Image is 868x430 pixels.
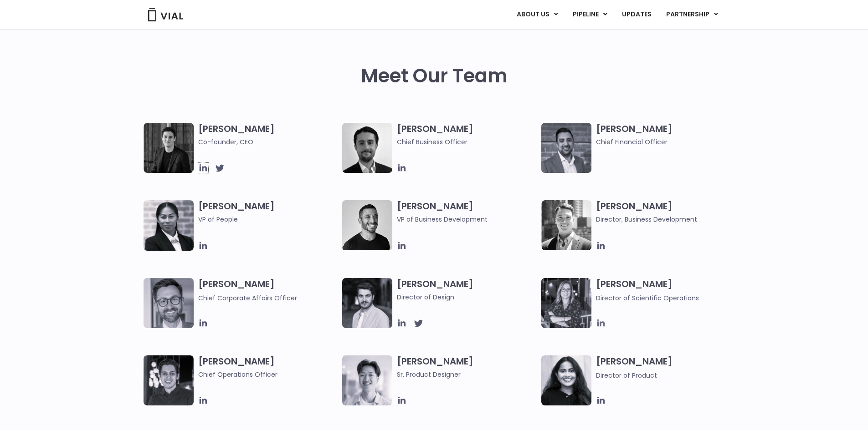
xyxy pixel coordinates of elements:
h2: Meet Our Team [361,65,508,87]
span: Director of Product [596,371,657,380]
h3: [PERSON_NAME] [596,278,736,303]
img: Catie [144,200,194,251]
h3: [PERSON_NAME] [596,200,736,224]
img: A black and white photo of a man smiling. [342,200,392,250]
img: Smiling woman named Dhruba [541,355,591,405]
h3: [PERSON_NAME] [397,200,537,224]
h3: [PERSON_NAME] [397,278,537,302]
img: Headshot of smiling woman named Sarah [541,278,591,328]
img: Brennan [342,355,392,405]
span: Director, Business Development [596,214,736,224]
img: Vial Logo [147,8,184,21]
h3: [PERSON_NAME] [198,278,338,303]
img: Headshot of smiling man named Albert [342,278,392,328]
span: Director of Design [397,292,537,302]
h3: [PERSON_NAME] [596,355,736,380]
img: Headshot of smiling man named Josh [144,355,194,405]
h3: [PERSON_NAME] [596,123,736,147]
span: Chief Corporate Affairs Officer [198,293,297,303]
img: Paolo-M [144,278,194,328]
img: Headshot of smiling man named Samir [541,123,591,173]
h3: [PERSON_NAME] [397,123,537,147]
img: A black and white photo of a man in a suit attending a Summit. [144,123,194,173]
a: PARTNERSHIPMenu Toggle [659,7,725,22]
h3: [PERSON_NAME] [198,355,338,379]
h3: [PERSON_NAME] [198,200,338,238]
a: UPDATES [615,7,658,22]
a: ABOUT USMenu Toggle [509,7,565,22]
span: Co-founder, CEO [198,137,338,147]
span: Chief Operations Officer [198,369,338,379]
span: Chief Business Officer [397,137,537,147]
span: Director of Scientific Operations [596,293,699,303]
img: A black and white photo of a man in a suit holding a vial. [342,123,392,173]
a: PIPELINEMenu Toggle [565,7,614,22]
span: Chief Financial Officer [596,137,736,147]
img: A black and white photo of a smiling man in a suit at ARVO 2023. [541,200,591,250]
span: VP of Business Development [397,214,537,224]
span: Sr. Product Designer [397,369,537,379]
h3: [PERSON_NAME] [397,355,537,379]
span: VP of People [198,214,338,224]
h3: [PERSON_NAME] [198,123,338,147]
